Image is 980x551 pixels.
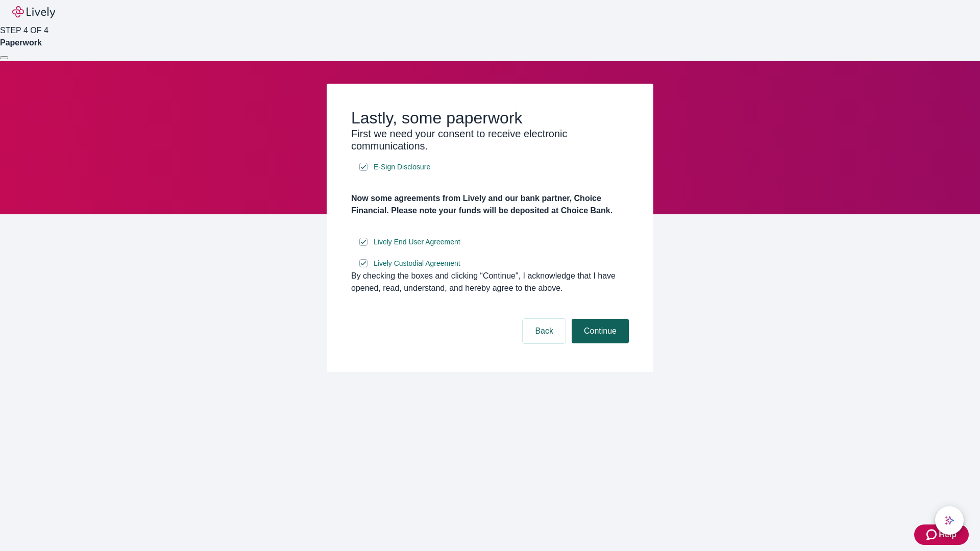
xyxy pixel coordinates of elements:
[12,6,55,18] img: Lively
[944,515,954,525] svg: Lively AI Assistant
[374,162,430,172] span: E-Sign Disclosure
[374,258,460,269] span: Lively Custodial Agreement
[374,237,460,247] span: Lively End User Agreement
[372,257,462,270] a: e-sign disclosure document
[372,236,462,248] a: e-sign disclosure document
[939,529,957,541] span: Help
[351,192,629,217] h4: Now some agreements from Lively and our bank partner, Choice Financial. Please note your funds wi...
[523,319,566,343] button: Back
[572,319,629,343] button: Continue
[914,524,969,545] button: Zendesk support iconHelp
[935,506,964,535] button: chat
[351,270,629,294] div: By checking the boxes and clicking “Continue", I acknowledge that I have opened, read, understand...
[351,108,629,128] h2: Lastly, some paperwork
[351,128,629,152] h3: First we need your consent to receive electronic communications.
[926,529,939,541] svg: Zendesk support icon
[372,161,432,173] a: e-sign disclosure document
